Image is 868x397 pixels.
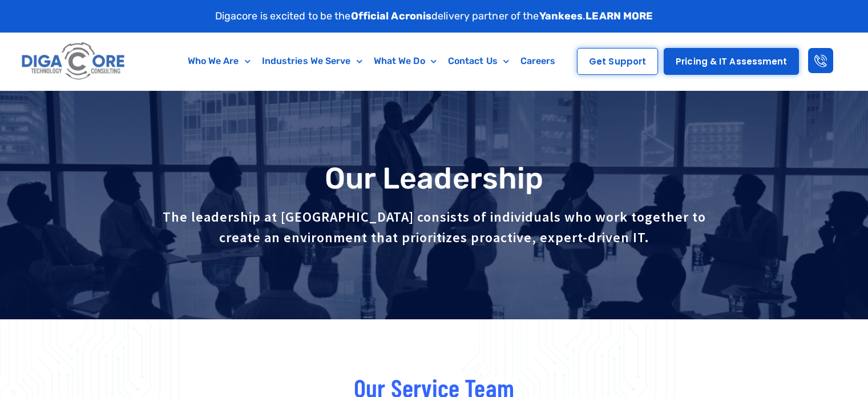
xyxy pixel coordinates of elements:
[539,10,583,22] strong: Yankees
[676,57,787,66] span: Pricing & IT Assessment
[586,10,653,22] a: LEARN MORE
[664,48,799,75] a: Pricing & IT Assessment
[174,48,569,74] nav: Menu
[160,207,708,248] p: The leadership at [GEOGRAPHIC_DATA] consists of individuals who work together to create an enviro...
[589,57,646,66] span: Get Support
[351,10,432,22] strong: Official Acronis
[442,48,515,74] a: Contact Us
[368,48,442,74] a: What We Do
[515,48,562,74] a: Careers
[182,48,256,74] a: Who We Are
[577,48,658,75] a: Get Support
[256,48,368,74] a: Industries We Serve
[215,9,653,24] p: Digacore is excited to be the delivery partner of the .
[19,38,128,85] img: Digacore logo 1
[69,162,800,195] h1: Our Leadership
